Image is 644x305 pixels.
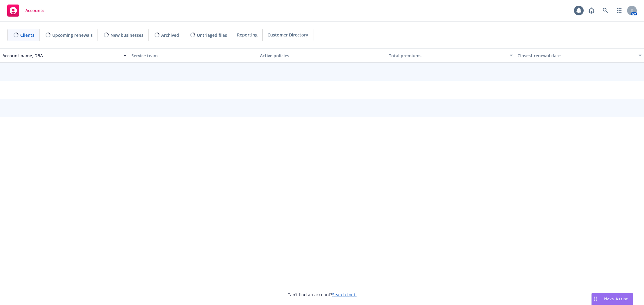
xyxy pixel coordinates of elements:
a: Search for it [332,292,357,297]
div: Account name, DBA [2,52,120,59]
a: Accounts [5,2,47,19]
span: Accounts [25,8,44,13]
button: Active policies [258,48,386,63]
button: Total premiums [386,48,515,63]
span: Can't find an account? [287,291,357,298]
button: Nova Assist [591,293,633,305]
div: Service team [131,52,255,59]
span: Archived [161,32,179,38]
span: Untriaged files [197,32,227,38]
div: Active policies [260,52,384,59]
span: Nova Assist [604,296,628,301]
span: New businesses [111,32,143,38]
a: Search [599,5,611,17]
a: Report a Bug [585,5,598,17]
div: Closest renewal date [517,52,635,59]
span: Customer Directory [268,32,308,38]
span: Reporting [237,32,258,38]
span: Clients [20,32,34,38]
div: Total premiums [389,52,506,59]
button: Closest renewal date [515,48,644,63]
span: Upcoming renewals [52,32,93,38]
button: Service team [129,48,258,63]
a: Switch app [613,5,625,17]
div: Drag to move [592,293,599,305]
